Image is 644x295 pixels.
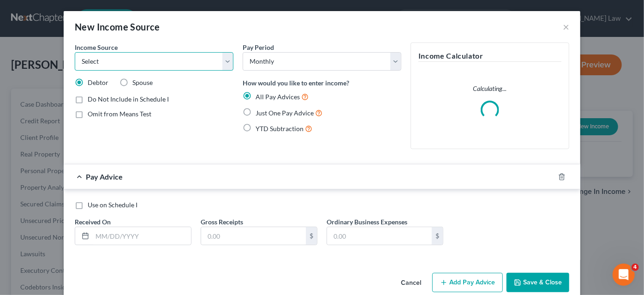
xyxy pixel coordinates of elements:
span: Debtor [88,78,108,86]
div: New Income Source [75,20,160,33]
label: Ordinary Business Expenses [327,217,407,227]
span: Just One Pay Advice [256,109,314,117]
input: MM/DD/YYYY [92,227,191,245]
button: Cancel [394,274,429,292]
label: Gross Receipts [201,217,243,227]
button: Add Pay Advice [432,273,503,292]
span: Income Source [75,43,118,51]
div: $ [432,227,443,245]
span: All Pay Advices [256,93,300,101]
label: How would you like to enter income? [243,78,349,88]
label: Pay Period [243,42,274,52]
p: Calculating... [418,84,561,93]
span: Use on Schedule I [88,201,137,209]
input: 0.00 [327,227,432,245]
span: YTD Subtraction [256,125,304,132]
div: $ [306,227,317,245]
button: × [563,21,569,32]
iframe: Intercom live chat [613,264,635,286]
span: Pay Advice [86,172,123,181]
span: Do Not Include in Schedule I [88,95,169,103]
span: Received On [75,218,111,226]
input: 0.00 [201,227,306,245]
span: Omit from Means Test [88,110,151,118]
h5: Income Calculator [418,50,561,62]
span: 4 [632,264,639,271]
span: Spouse [132,78,153,86]
button: Save & Close [507,273,569,292]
